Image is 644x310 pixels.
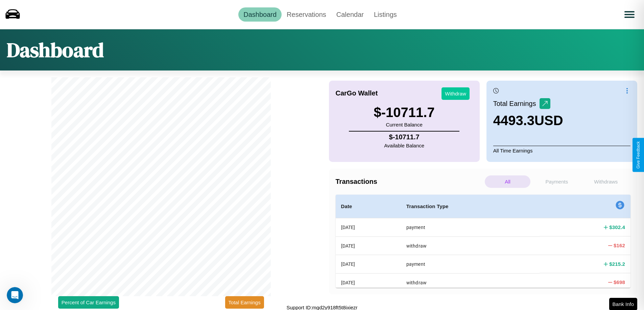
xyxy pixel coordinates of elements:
[7,287,23,303] iframe: Intercom live chat
[614,279,625,286] h4: $ 698
[609,224,625,231] h4: $ 302.4
[341,202,396,210] h4: Date
[401,218,540,237] th: payment
[493,97,540,110] p: Total Earnings
[534,175,579,188] p: Payments
[336,89,378,97] h4: CarGo Wallet
[442,87,470,100] button: Withdraw
[384,133,424,141] h4: $ -10711.7
[609,260,625,267] h4: $ 215.2
[384,141,424,150] p: Available Balance
[614,242,625,249] h4: $ 162
[583,175,629,188] p: Withdraws
[336,273,401,291] th: [DATE]
[493,146,630,155] p: All Time Earnings
[7,36,104,64] h1: Dashboard
[336,178,483,186] h4: Transactions
[620,5,639,24] button: Open menu
[374,120,435,129] p: Current Balance
[331,7,369,22] a: Calendar
[336,255,401,273] th: [DATE]
[225,296,264,309] button: Total Earnings
[336,218,401,237] th: [DATE]
[493,113,563,128] h3: 4493.3 USD
[401,255,540,273] th: payment
[406,202,534,210] h4: Transaction Type
[282,7,331,22] a: Reservations
[374,105,435,120] h3: $ -10711.7
[369,7,402,22] a: Listings
[401,273,540,291] th: withdraw
[58,296,119,309] button: Percent of Car Earnings
[485,175,530,188] p: All
[636,141,641,169] div: Give Feedback
[238,7,282,22] a: Dashboard
[401,236,540,255] th: withdraw
[336,236,401,255] th: [DATE]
